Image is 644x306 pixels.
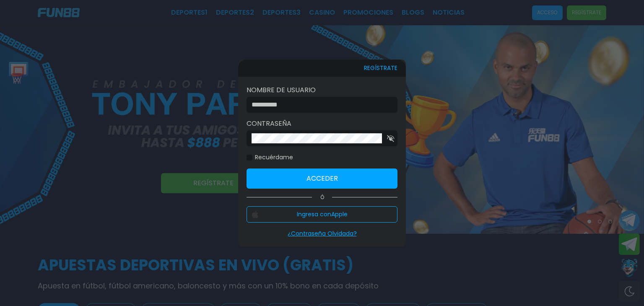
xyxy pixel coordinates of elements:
label: Recuérdame [247,153,293,162]
button: Ingresa conApple [247,206,397,223]
button: REGÍSTRATE [364,60,397,77]
label: Contraseña [247,119,397,129]
p: ¿Contraseña Olvidada? [247,229,397,238]
p: Ó [247,194,397,201]
button: Acceder [247,169,397,189]
label: Nombre de usuario [247,85,397,95]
